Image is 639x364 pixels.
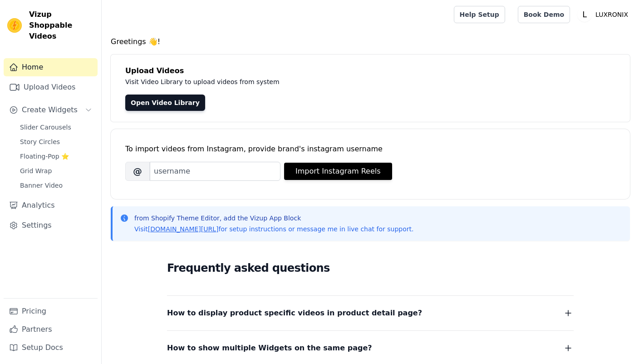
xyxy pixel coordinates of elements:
span: Floating-Pop ⭐ [20,152,69,161]
a: [DOMAIN_NAME][URL] [148,225,219,233]
button: How to display product specific videos in product detail page? [167,307,574,319]
text: L [582,10,587,19]
a: Analytics [4,196,98,214]
span: How to display product specific videos in product detail page? [167,307,422,319]
span: Slider Carousels [20,123,71,132]
h4: Upload Videos [125,65,615,76]
span: How to show multiple Widgets on the same page? [167,342,372,354]
a: Book Demo [518,6,570,23]
h2: Frequently asked questions [167,259,574,277]
span: @ [125,162,150,181]
span: Vizup Shoppable Videos [29,9,94,42]
a: Banner Video [15,179,98,192]
button: L LUXRONIX [577,6,632,23]
button: Import Instagram Reels [284,163,392,180]
p: LUXRONIX [592,6,632,23]
a: Story Circles [15,135,98,148]
a: Pricing [4,302,98,320]
input: username [150,162,280,181]
p: from Shopify Theme Editor, add the Vizup App Block [134,214,413,223]
a: Setup Docs [4,339,98,357]
span: Create Widgets [22,105,78,115]
a: Partners [4,320,98,339]
span: Banner Video [20,181,63,190]
a: Home [4,58,98,76]
a: Help Setup [454,6,505,23]
button: Create Widgets [4,101,98,119]
h4: Greetings 👋! [111,36,630,47]
p: Visit Video Library to upload videos from system [125,76,532,87]
a: Settings [4,216,98,234]
a: Floating-Pop ⭐ [15,150,98,163]
a: Grid Wrap [15,165,98,177]
p: Visit for setup instructions or message me in live chat for support. [134,224,413,234]
a: Upload Videos [4,78,98,96]
button: How to show multiple Widgets on the same page? [167,342,574,354]
img: Vizup [7,18,22,33]
div: To import videos from Instagram, provide brand's instagram username [125,144,615,155]
a: Slider Carousels [15,121,98,134]
span: Story Circles [20,137,60,146]
span: Grid Wrap [20,166,52,175]
a: Open Video Library [125,95,205,111]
